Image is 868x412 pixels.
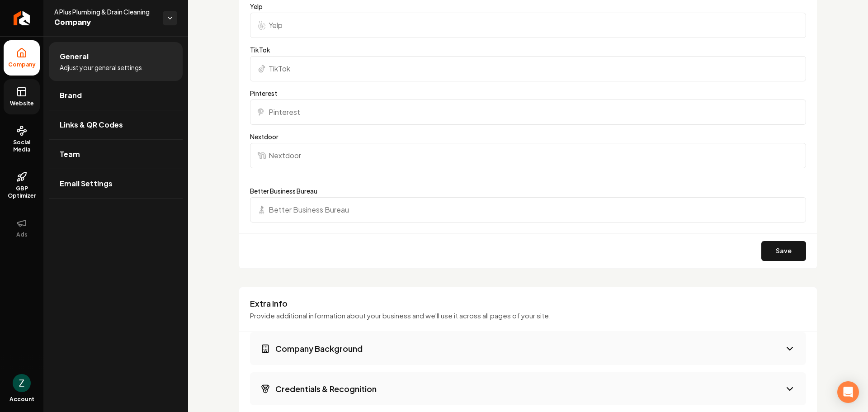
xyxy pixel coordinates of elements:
a: Social Media [4,118,40,161]
a: GBP Optimizer [4,164,40,207]
span: Brand [60,90,82,101]
img: Zach D [13,374,31,392]
span: Ads [13,231,31,238]
label: Nextdoor [250,132,806,141]
span: GBP Optimizer [4,185,40,199]
button: Save [761,241,806,261]
span: Email Settings [60,178,113,189]
img: Rebolt Logo [14,11,30,25]
span: Account [9,396,34,403]
a: Brand [49,81,183,110]
span: A Plus Plumbing & Drain Cleaning [54,7,156,16]
span: General [60,51,89,62]
label: Pinterest [250,89,806,98]
a: Website [4,79,40,114]
button: Company Background [250,332,806,365]
div: Open Intercom Messenger [837,381,859,403]
span: Adjust your general settings. [60,63,144,72]
input: TikTok [250,56,806,81]
input: Yelp [250,13,806,38]
label: Yelp [250,2,806,11]
input: Pinterest [250,99,806,125]
input: Better Business Bureau [250,197,806,223]
h3: Company Background [275,343,363,354]
p: Provide additional information about your business and we'll use it across all pages of your site. [250,311,806,321]
h3: Extra Info [250,298,806,309]
button: Ads [4,210,40,246]
h3: Credentials & Recognition [275,383,377,394]
span: Social Media [4,139,40,153]
a: Email Settings [49,169,183,198]
span: Company [5,61,39,68]
span: Website [6,100,38,107]
span: Company [54,16,156,29]
button: Open user button [13,374,31,392]
span: Links & QR Codes [60,119,123,130]
a: Links & QR Codes [49,110,183,139]
span: Team [60,149,80,160]
a: Team [49,140,183,169]
input: Nextdoor [250,143,806,168]
button: Credentials & Recognition [250,372,806,405]
label: TikTok [250,45,806,54]
label: Better Business Bureau [250,186,806,195]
